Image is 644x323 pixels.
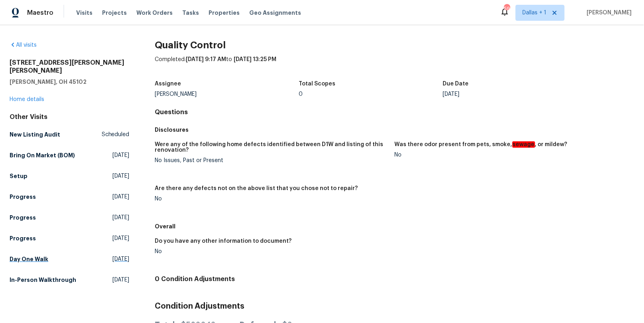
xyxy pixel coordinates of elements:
[113,255,130,263] span: [DATE]
[504,5,510,13] div: 59
[155,275,634,283] h4: 0 Condition Adjustments
[155,108,634,116] h4: Questions
[155,196,388,202] div: No
[10,190,130,204] a: Progress[DATE]
[155,302,634,310] h3: Condition Adjustments
[249,9,301,17] span: Geo Assignments
[155,126,634,134] h5: Disclosures
[113,276,130,284] span: [DATE]
[155,222,634,230] h5: Overall
[395,142,567,147] h5: Was there odor present from pets, smoke, , or mildew?
[10,252,130,266] a: Day One Walk[DATE]
[299,91,443,97] div: 0
[155,91,299,97] div: [PERSON_NAME]
[10,255,48,263] h5: Day One Walk
[113,172,130,180] span: [DATE]
[102,131,130,139] span: Scheduled
[234,57,277,62] span: [DATE] 13:25 PM
[10,97,44,102] a: Home details
[10,276,76,284] h5: In-Person Walkthrough
[113,151,130,159] span: [DATE]
[136,9,173,17] span: Work Orders
[10,172,28,180] h5: Setup
[10,59,130,75] h2: [STREET_ADDRESS][PERSON_NAME][PERSON_NAME]
[182,10,199,16] span: Tasks
[10,210,130,225] a: Progress[DATE]
[522,9,546,17] span: Dallas + 1
[102,9,127,17] span: Projects
[584,9,632,17] span: [PERSON_NAME]
[512,141,535,148] em: sewage
[299,81,335,87] h5: Total Scopes
[10,127,130,142] a: New Listing AuditScheduled
[10,42,37,48] a: All visits
[10,231,130,246] a: Progress[DATE]
[10,151,75,159] h5: Bring On Market (BOM)
[113,234,130,242] span: [DATE]
[155,81,181,87] h5: Assignee
[10,273,130,287] a: In-Person Walkthrough[DATE]
[155,238,292,244] h5: Do you have any other information to document?
[443,81,469,87] h5: Due Date
[10,148,130,162] a: Bring On Market (BOM)[DATE]
[113,214,130,222] span: [DATE]
[10,193,36,201] h5: Progress
[155,158,388,163] div: No Issues, Past or Present
[155,55,634,76] div: Completed: to
[10,214,36,222] h5: Progress
[443,91,587,97] div: [DATE]
[76,9,93,17] span: Visits
[186,57,226,62] span: [DATE] 9:17 AM
[10,131,60,139] h5: New Listing Audit
[10,78,130,86] h5: [PERSON_NAME], OH 45102
[155,249,388,254] div: No
[209,9,240,17] span: Properties
[27,9,53,17] span: Maestro
[10,169,130,183] a: Setup[DATE]
[155,142,388,153] h5: Were any of the following home defects identified between D1W and listing of this renovation?
[10,113,130,121] div: Other Visits
[10,234,36,242] h5: Progress
[155,186,358,191] h5: Are there any defects not on the above list that you chose not to repair?
[395,152,628,158] div: No
[113,193,130,201] span: [DATE]
[155,41,634,49] h2: Quality Control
